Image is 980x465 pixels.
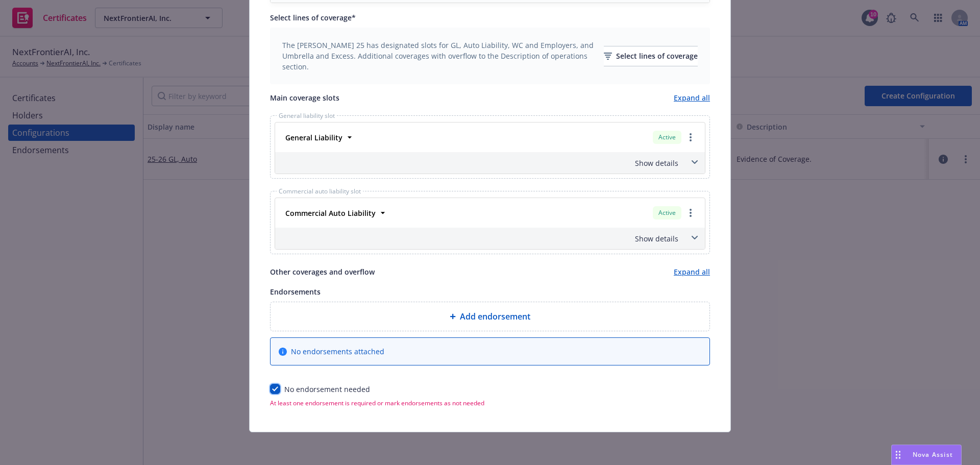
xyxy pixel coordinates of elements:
span: Other coverages and overflow [270,266,375,277]
a: Expand all [674,266,710,277]
div: Drag to move [892,445,904,464]
strong: General Liability [285,133,342,142]
span: The [PERSON_NAME] 25 has designated slots for GL, Auto Liability, WC and Employers, and Umbrella ... [282,40,598,72]
span: Active [657,133,677,142]
a: more [684,207,697,219]
button: Nova Assist [891,445,962,465]
a: more [684,131,697,143]
div: Select lines of coverage [604,46,698,66]
span: No endorsements attached [291,346,384,357]
span: At least one endorsement is required or mark endorsements as not needed [270,399,710,407]
div: Show details [275,228,705,249]
div: Add endorsement [270,302,710,331]
span: Endorsements [270,287,321,297]
div: Show details [277,158,678,168]
a: Expand all [674,92,710,103]
span: General liability slot [277,113,337,119]
div: No endorsement needed [284,384,370,395]
div: Show details [277,233,678,244]
strong: Commercial Auto Liability [285,208,376,218]
button: Select lines of coverage [604,46,698,66]
span: Commercial auto liability slot [277,188,363,194]
span: Add endorsement [460,310,530,323]
span: Main coverage slots [270,92,339,103]
div: Show details [275,152,705,174]
span: Active [657,208,677,217]
span: Nova Assist [913,450,953,459]
span: Select lines of coverage* [270,13,356,22]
